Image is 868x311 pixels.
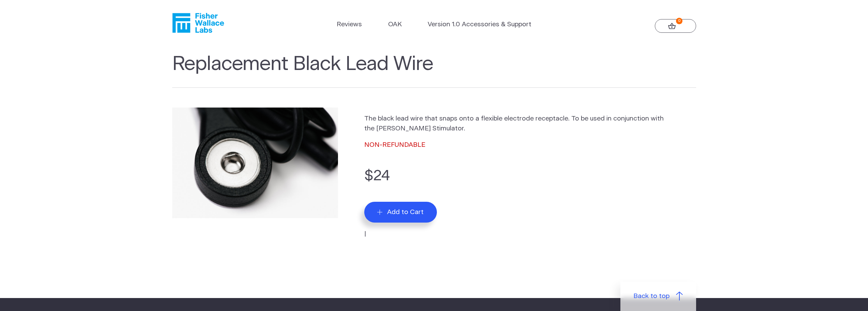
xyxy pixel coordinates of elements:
a: OAK [388,20,402,30]
span: Add to Cart [387,208,424,216]
a: Version 1.0 Accessories & Support [428,20,531,30]
h1: Replacement Black Lead Wire [172,53,696,88]
a: 0 [655,19,696,33]
a: Fisher Wallace [172,13,224,33]
p: The black lead wire that snaps onto a flexible electrode receptacle. To be used in conjunction wi... [364,114,666,134]
form: | [364,165,696,239]
p: $24 [364,165,696,187]
strong: 0 [676,18,682,24]
img: Replacement Black Lead Wire [172,108,338,218]
a: Back to top [620,282,696,311]
a: Reviews [337,20,362,30]
span: Back to top [633,292,670,301]
span: NON-REFUNDABLE [364,142,425,148]
button: Add to Cart [364,202,437,223]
